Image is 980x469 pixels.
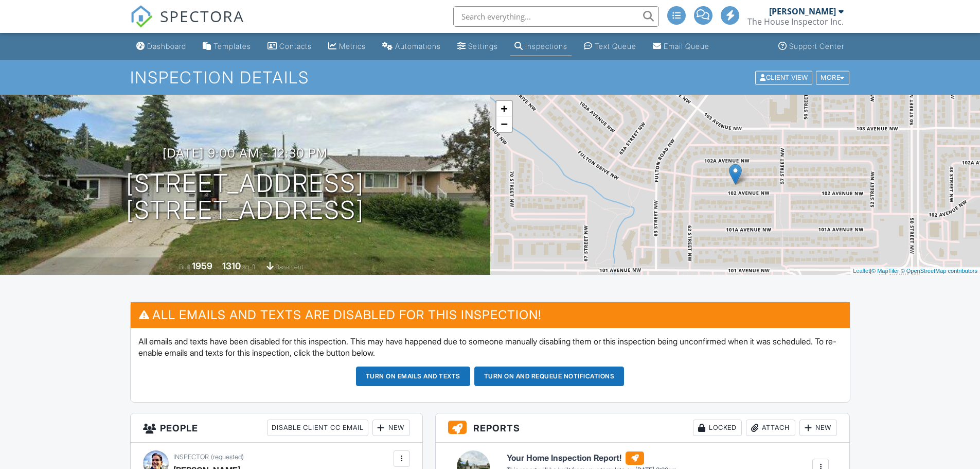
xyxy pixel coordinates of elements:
div: | [850,267,980,275]
div: Metrics [339,42,366,50]
a: SPECTORA [130,14,244,36]
div: 1959 [192,260,212,271]
h6: Your Home Inspection Report! [507,451,676,465]
h3: All emails and texts are disabled for this inspection! [131,302,850,327]
input: Search everything... [453,6,659,27]
div: Client View [755,71,812,84]
div: New [799,420,837,436]
div: The House Inspector Inc. [747,16,844,27]
div: New [372,420,410,436]
a: Zoom out [496,116,512,132]
span: Inspector [173,453,209,461]
a: Inspections [510,37,572,56]
p: All emails and texts have been disabled for this inspection. This may have happened due to someon... [138,336,842,359]
span: SPECTORA [160,5,244,27]
div: Locked [693,420,742,436]
a: Client View [754,73,815,81]
button: Turn on and Requeue Notifications [474,367,625,386]
a: Support Center [774,37,848,56]
a: Settings [453,37,502,56]
span: (requested) [211,453,244,461]
h3: Reports [436,413,850,443]
div: More [816,71,849,84]
a: Metrics [324,37,370,56]
h1: [STREET_ADDRESS] [STREET_ADDRESS] [126,170,364,224]
div: Email Queue [664,42,709,50]
span: sq. ft. [242,263,257,271]
a: Contacts [263,37,316,56]
a: Text Queue [580,37,640,56]
div: Inspections [525,42,567,50]
h3: [DATE] 9:00 am - 12:30 pm [163,146,328,160]
span: basement [275,263,303,271]
button: Turn on emails and texts [356,367,470,386]
div: Settings [468,42,498,50]
a: © MapTiler [871,268,899,274]
div: Templates [213,42,251,50]
div: Automations [395,42,441,50]
a: Leaflet [853,268,870,274]
span: Built [179,263,190,271]
a: Templates [199,37,255,56]
a: Email Queue [649,37,714,56]
a: Zoom in [496,101,512,116]
div: Contacts [279,42,312,50]
div: 1310 [222,260,241,271]
a: Automations (Basic) [378,37,445,56]
a: © OpenStreetMap contributors [901,268,977,274]
div: Disable Client CC Email [267,420,368,436]
div: Support Center [789,42,844,50]
a: Dashboard [132,37,190,56]
div: Dashboard [147,42,186,50]
img: The Best Home Inspection Software - Spectora [130,5,153,28]
div: Attach [746,420,795,436]
h1: Inspection Details [130,68,850,86]
h3: People [131,413,422,443]
div: [PERSON_NAME] [769,6,836,16]
div: Text Queue [595,42,636,50]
